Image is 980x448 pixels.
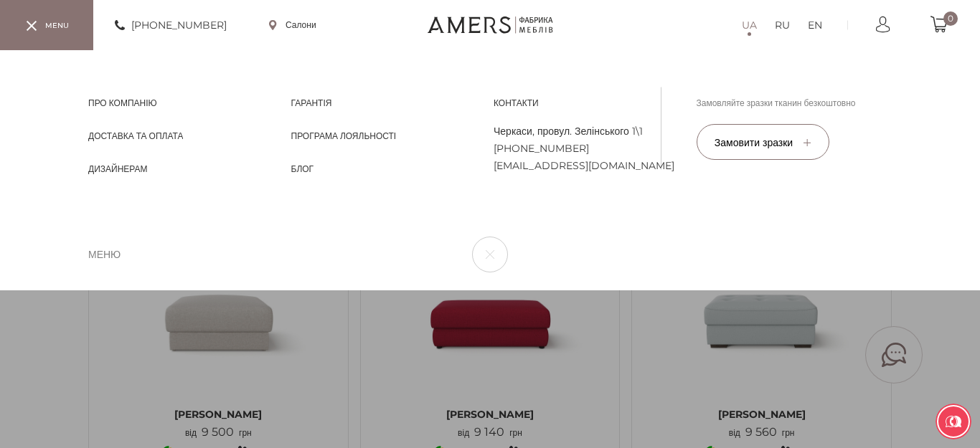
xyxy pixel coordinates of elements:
[291,163,314,174] a: Блог
[775,16,790,34] a: RU
[88,246,121,263] span: меню
[494,97,539,108] a: Контакти
[697,97,892,110] p: Замовляйте зразки тканин безкоштовно
[291,163,314,176] span: Блог
[494,123,689,140] a: Черкаси, провул. Зелінського 1\1
[697,124,829,160] button: Замовити зразки
[494,140,689,157] a: [PHONE_NUMBER]
[291,130,397,141] a: Програма лояльності
[88,97,157,110] span: Про компанію
[494,157,689,174] a: [EMAIL_ADDRESS][DOMAIN_NAME]
[291,130,397,143] span: Програма лояльності
[291,97,332,108] a: Гарантія
[115,16,227,34] a: [PHONE_NUMBER]
[715,136,811,149] span: Замовити зразки
[88,130,183,141] a: Доставка та Оплата
[808,16,822,34] a: EN
[943,11,958,26] span: 0
[269,19,316,32] a: Салони
[88,97,157,108] a: Про компанію
[494,97,539,110] span: Контакти
[88,163,148,176] span: Дизайнерам
[291,97,332,110] span: Гарантія
[88,130,183,143] span: Доставка та Оплата
[742,16,757,34] a: UA
[88,163,148,174] a: Дизайнерам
